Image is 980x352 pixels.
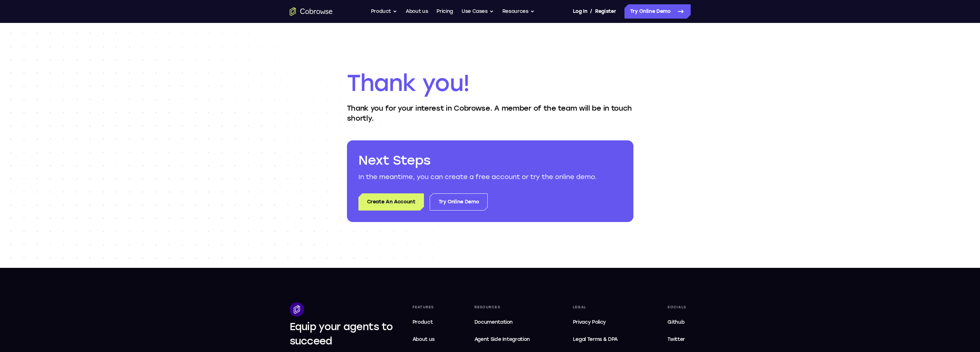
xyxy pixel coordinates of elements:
[667,336,685,342] span: Twitter
[472,332,542,347] a: Agent Side Integration
[502,4,535,19] button: Resources
[410,315,444,329] a: Product
[436,4,453,19] a: Pricing
[472,315,542,329] a: Documentation
[462,4,494,19] button: Use Cases
[290,7,333,16] a: Go to the home page
[474,335,539,344] span: Agent Side Integration
[358,193,424,211] a: Create An Account
[412,319,433,325] span: Product
[595,4,616,19] a: Register
[573,336,618,342] span: Legal Terms & DPA
[570,332,637,347] a: Legal Terms & DPA
[573,4,587,19] a: Log In
[412,336,435,342] span: About us
[665,302,690,312] div: Socials
[406,4,428,19] a: About us
[667,319,684,325] span: Github
[358,172,622,182] p: In the meantime, you can create a free account or try the online demo.
[430,193,488,211] a: Try Online Demo
[410,332,444,347] a: About us
[665,332,690,347] a: Twitter
[290,320,393,347] span: Equip your agents to succeed
[410,302,444,312] div: Features
[358,152,622,169] h2: Next Steps
[371,4,397,19] button: Product
[624,4,691,19] a: Try Online Demo
[472,302,542,312] div: Resources
[347,103,633,123] p: Thank you for your interest in Cobrowse. A member of the team will be in touch shortly.
[570,302,637,312] div: Legal
[590,7,592,16] span: /
[665,315,690,329] a: Github
[347,69,633,97] h1: Thank you!
[474,319,513,325] span: Documentation
[570,315,637,329] a: Privacy Policy
[573,319,606,325] span: Privacy Policy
